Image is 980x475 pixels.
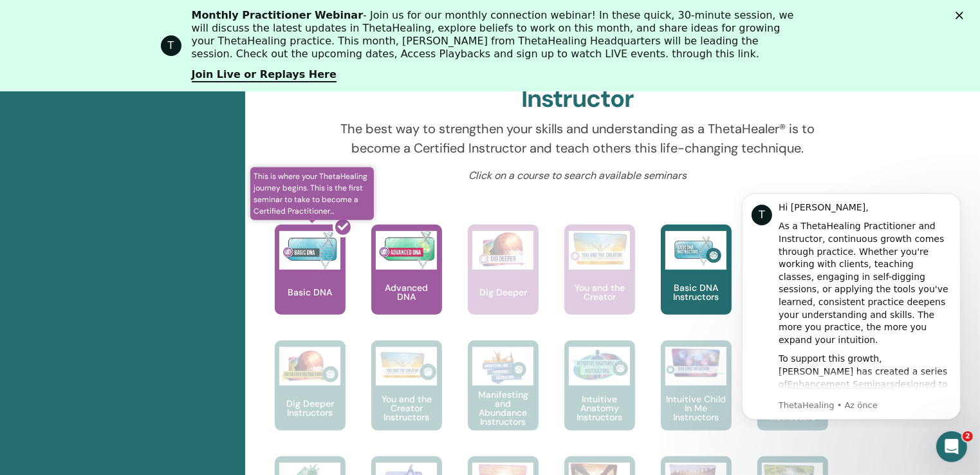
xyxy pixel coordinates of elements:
a: Advanced DNA Advanced DNA [371,225,442,340]
iframe: Intercom live chat [936,431,967,462]
a: Manifesting and Abundance Instructors Manifesting and Abundance Instructors [468,340,539,456]
p: Intuitive Anatomy Instructors [564,395,635,422]
img: You and the Creator [569,231,630,266]
div: Profile image for ThetaHealing [161,35,181,56]
p: Dig Deeper Instructors [275,399,346,417]
img: You and the Creator Instructors [376,347,437,386]
a: This is where your ThetaHealing journey begins. This is the first seminar to take to become a Cer... [275,225,346,340]
img: Dig Deeper [472,231,533,270]
p: Manifesting and Abundance Instructors [468,390,539,426]
a: Dig Deeper Instructors Dig Deeper Instructors [275,340,346,456]
a: Join Live or Replays Here [192,68,337,82]
h2: Instructor [521,84,634,114]
a: Enhancement Seminars [65,198,172,208]
p: The best way to strengthen your skills and understanding as a ThetaHealer® is to become a Certifi... [321,119,834,158]
img: Advanced DNA [376,231,437,270]
p: Advanced DNA [371,283,442,301]
p: You and the Creator [564,283,635,301]
img: Dig Deeper Instructors [279,347,340,386]
p: Click on a course to search available seminars [321,168,834,183]
a: You and the Creator You and the Creator [564,225,635,340]
a: Intuitive Anatomy Instructors Intuitive Anatomy Instructors [564,340,635,456]
p: Basic DNA Instructors [661,283,732,301]
div: To support this growth, [PERSON_NAME] has created a series of designed to help you refine your kn... [56,171,228,310]
a: Basic DNA Instructors Basic DNA Instructors [661,225,732,340]
span: 2 [963,431,973,442]
a: Intuitive Child In Me Instructors Intuitive Child In Me Instructors [661,340,732,456]
img: Intuitive Child In Me Instructors [665,347,726,378]
iframe: Intercom notifications mesaj [723,182,980,427]
img: Intuitive Anatomy Instructors [569,347,630,386]
p: You and the Creator Instructors [371,395,442,422]
span: This is where your ThetaHealing journey begins. This is the first seminar to take to become a Cer... [250,167,374,220]
div: Kapat [956,12,968,19]
p: Message from ThetaHealing, sent Az önce [56,218,228,230]
p: Dig Deeper [474,288,532,297]
img: Manifesting and Abundance Instructors [472,347,533,386]
img: Basic DNA Instructors [665,231,726,270]
p: Intuitive Child In Me Instructors [661,395,732,422]
a: You and the Creator Instructors You and the Creator Instructors [371,340,442,456]
img: Basic DNA [279,231,340,270]
b: Monthly Practitioner Webinar [192,9,364,21]
a: Dig Deeper Dig Deeper [468,225,539,340]
div: - Join us for our monthly connection webinar! In these quick, 30-minute session, we will discuss ... [192,9,799,61]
